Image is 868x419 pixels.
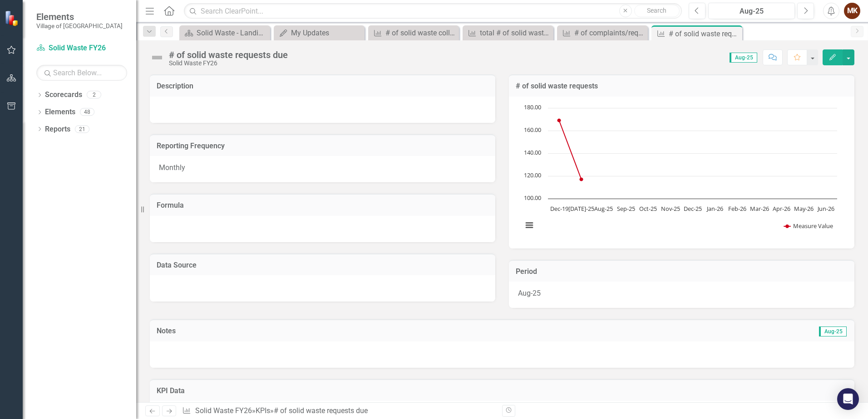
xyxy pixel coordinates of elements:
[594,205,613,213] text: Aug-25
[524,148,541,156] text: 140.00
[182,406,495,416] div: » »
[157,142,488,150] h3: Reporting Frequency
[276,27,362,39] a: My Updates
[819,326,847,336] span: Aug-25
[169,60,288,67] div: Solid Waste FY26
[706,205,723,213] text: Jan-26
[157,327,433,335] h3: Notes
[197,27,268,39] div: Solid Waste - Landing Page
[169,50,288,60] div: # of solid waste requests due
[45,107,75,117] a: Elements
[480,27,551,39] div: total # of solid waste collection points
[184,3,682,19] input: Search ClearPoint...
[817,205,834,213] text: Jun-26
[36,22,123,29] small: Village of [GEOGRAPHIC_DATA]
[669,28,740,39] div: # of solid waste requests due
[557,118,561,122] path: Dec-19, 169. Measure Value.
[708,3,795,19] button: Aug-25
[773,205,790,213] text: Apr-26
[370,27,457,39] a: # of solid waste collection consolidated complaints
[80,108,94,116] div: 48
[256,406,270,415] a: KPIs
[75,125,89,133] div: 21
[684,205,702,213] text: Dec-25
[465,27,551,39] a: total # of solid waste collection points
[182,27,268,39] a: Solid Waste - Landing Page
[150,50,164,65] img: Not Defined
[580,177,583,181] path: Jul-25, 117. Measure Value.
[518,103,842,239] svg: Interactive chart
[524,103,541,111] text: 180.00
[291,27,362,39] div: My Updates
[36,65,127,81] input: Search Below...
[617,205,635,213] text: Sep-25
[550,205,568,213] text: Dec-19
[385,27,457,39] div: # of solid waste collection consolidated complaints
[523,219,536,232] button: View chart menu, Chart
[157,387,848,395] h3: KPI Data
[45,90,82,100] a: Scorecards
[647,7,666,14] span: Search
[574,27,646,39] div: # of complaints/requests address on time
[524,194,541,202] text: 100.00
[524,126,541,134] text: 160.00
[568,205,594,213] text: [DATE]-25
[509,282,854,308] div: Aug-25
[157,82,488,90] h3: Description
[634,5,680,17] button: Search
[728,205,746,213] text: Feb-26
[516,82,848,90] h3: # of solid waste requests
[750,205,769,213] text: Mar-26
[794,205,814,213] text: May-26
[844,3,860,19] button: MK
[274,406,368,415] div: # of solid waste requests due
[837,388,859,410] div: Open Intercom Messenger
[150,156,495,182] div: Monthly
[157,201,488,209] h3: Formula
[36,11,123,22] span: Elements
[195,406,252,415] a: Solid Waste FY26
[711,6,792,17] div: Aug-25
[559,27,646,39] a: # of complaints/requests address on time
[87,91,101,99] div: 2
[516,268,848,276] h3: Period
[45,124,70,135] a: Reports
[157,261,488,269] h3: Data Source
[36,43,127,54] a: Solid Waste FY26
[524,171,541,179] text: 120.00
[730,53,757,63] span: Aug-25
[518,103,845,239] div: Chart. Highcharts interactive chart.
[639,205,657,213] text: Oct-25
[5,10,20,26] img: ClearPoint Strategy
[784,222,833,230] button: Show Measure Value
[661,205,680,213] text: Nov-25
